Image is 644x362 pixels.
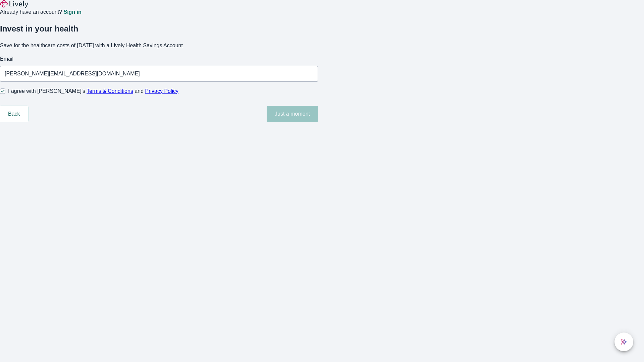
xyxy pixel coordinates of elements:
[621,339,627,345] svg: Lively AI Assistant
[614,333,633,351] button: chat
[145,88,179,94] a: Privacy Policy
[8,87,178,95] span: I agree with [PERSON_NAME]’s and
[63,9,81,15] a: Sign in
[87,88,133,94] a: Terms & Conditions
